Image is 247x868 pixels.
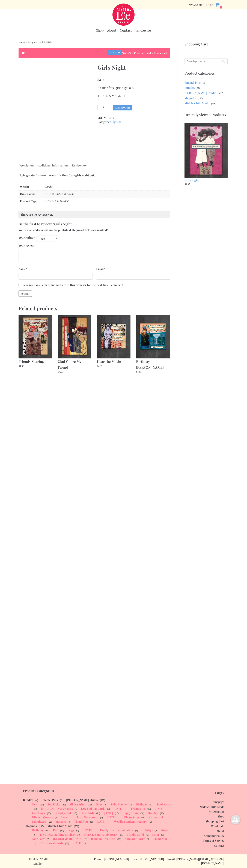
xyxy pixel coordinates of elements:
[136,315,169,358] img: Birthday Martini
[184,178,199,182] span: Girls Night
[23,857,52,866] p: [PERSON_NAME] Studio
[19,211,170,218] p: There are no reviews yet.
[59,799,63,802] span: (2)
[45,190,170,198] td: 3.125 × 2.125 × 0.125 in
[74,812,78,815] span: (5)
[104,116,114,120] span: MG-222
[157,802,172,806] a: Book Cards
[84,833,117,836] a: Marriage and Anniversary
[135,829,138,832] span: (1)
[81,811,94,815] a: Guy Cards
[125,837,145,841] a: Support / Sorry
[32,802,38,806] a: New
[149,803,153,806] span: (93)
[19,365,20,368] span: $
[107,28,116,33] a: About
[68,828,74,832] a: Dogs
[114,807,123,810] a: [DATE]
[104,811,113,815] a: [DATE]
[96,812,100,815] span: (21)
[40,833,75,836] a: Love or Something Similar
[19,48,170,58] div: “Girls Night” has been added to your cart.
[58,315,91,358] img: Glad You're My Friend
[96,26,151,34] div: Primary Menu
[161,833,164,837] span: (3)
[19,221,73,226] span: Be the first to review “Girls Night”
[206,819,224,823] a: Shopping Cart
[83,828,92,832] a: [DATE]
[19,236,35,240] label: Your rating
[111,802,128,806] a: Baby Boomer
[200,805,224,809] a: Middle Child Made
[184,96,196,100] a: Magnets
[220,58,228,64] button: Search
[120,28,132,33] a: Contact
[97,358,130,364] h2: Hear the Music
[136,371,142,373] bdi: 4.95
[184,101,209,105] a: Middle Child Made
[189,3,213,7] a: My Account / Login
[96,820,105,823] a: [DATE]
[45,829,49,832] span: (84)
[19,228,72,232] span: Your email address will not be published.
[148,820,153,823] span: (14)
[23,798,33,802] a: Bundles
[19,41,25,44] a: Home
[136,358,169,370] h2: Birthday [PERSON_NAME]
[184,183,190,186] bdi: 4.95
[97,116,170,120] span: SKU:
[154,829,158,832] span: (9)
[100,799,105,802] span: (497)
[131,807,145,810] a: Friendship
[184,71,228,75] p: Product categories
[23,283,124,287] label: Save my name, email, and website in this browser for the next time I comment.
[83,842,87,845] span: (5)
[210,800,224,804] a: Homepage
[19,358,52,364] h2: Friends Sharing
[55,820,66,823] a: Support
[46,838,50,841] span: (7)
[115,812,119,815] span: (15)
[19,173,170,177] p: “Refrigerator” magnet, reads: It’s time for a girls night out.
[119,833,124,837] span: (25)
[19,365,24,368] bdi: 4.95
[197,86,200,90] span: (4)
[189,3,213,7] div: Secondary Menu
[117,816,121,819] span: (1)
[19,244,35,247] label: Your review
[26,824,37,828] a: Magnets
[184,81,201,84] a: Enamel Pins
[124,807,128,811] span: (4)
[37,41,40,44] span: »
[74,820,88,823] a: Thank You
[74,825,79,828] span: (236)
[41,807,73,810] a: [MEDICAL_DATA] Cards
[218,814,224,818] a: Shop
[33,807,38,811] span: (18)
[23,789,173,793] p: Product Categories
[76,829,79,832] span: (4)
[97,315,130,368] a: Hear the Music $4.95
[117,838,121,841] span: (69)
[58,358,91,370] h2: Glad You’re My Friend
[75,807,78,811] span: (5)
[197,97,203,100] span: (190)
[184,42,228,46] p: Shopping Cart
[141,828,153,832] a: Holidays
[220,5,222,9] span: 1
[19,162,34,169] a: Description
[62,803,66,806] span: (42)
[107,50,122,55] a: View cart
[97,105,112,110] input: Product quantity
[110,829,115,832] span: (10)
[47,802,60,806] a: Top Picks
[58,371,63,373] bdi: 4.95
[96,802,102,806] a: Baby
[45,183,170,190] td: .09 lbs
[58,315,91,374] a: Glad You’re My Friend $4.95
[218,92,224,95] span: (497)
[136,802,147,806] a: Birthday
[19,315,52,368] a: Friends Sharing $4.95
[113,105,132,110] button: Add to cart
[19,190,45,198] th: Dimensions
